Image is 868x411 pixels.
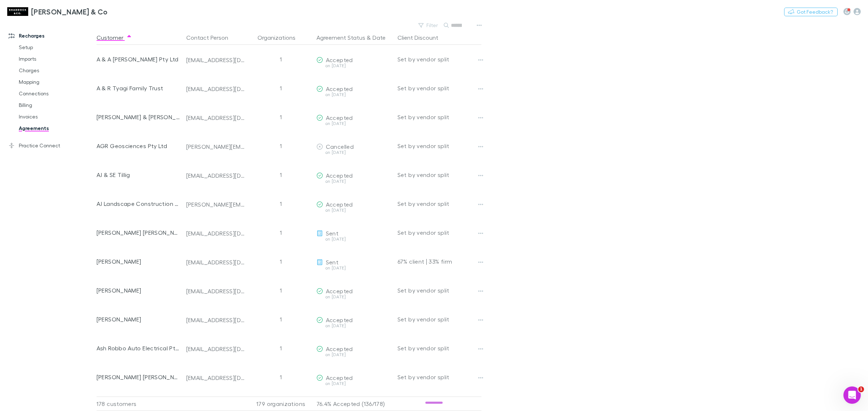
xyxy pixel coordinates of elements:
[316,352,392,357] div: on [DATE]
[316,324,392,328] div: on [DATE]
[316,30,392,45] div: &
[12,122,102,134] a: Agreements
[12,99,102,111] a: Billing
[186,114,246,121] div: [EMAIL_ADDRESS][DOMAIN_NAME]
[97,218,180,247] div: [PERSON_NAME] [PERSON_NAME]
[186,143,246,150] div: [PERSON_NAME][EMAIL_ADDRESS][DOMAIN_NAME]
[326,56,353,63] span: Accepted
[31,7,108,16] h3: [PERSON_NAME] & Co
[186,30,237,45] button: Contact Person
[326,201,353,208] span: Accepted
[97,30,132,45] button: Customer
[316,381,392,386] div: on [DATE]
[97,189,180,218] div: AJ Landscape Construction Pty Ltd
[326,143,354,150] span: Cancelled
[248,103,314,131] div: 1
[784,8,838,16] button: Got Feedback?
[316,30,365,45] button: Agreement Status
[316,64,392,68] div: on [DATE]
[12,88,102,99] a: Connections
[397,131,481,160] div: Set by vendor split
[248,74,314,103] div: 1
[248,334,314,363] div: 1
[326,114,353,121] span: Accepted
[415,21,442,30] button: Filter
[397,103,481,131] div: Set by vendor split
[97,160,180,189] div: AJ & SE Tillig
[258,30,304,45] button: Organizations
[97,334,180,363] div: Ash Robbo Auto Electrical Pty Ltd
[397,305,481,334] div: Set by vendor split
[397,218,481,247] div: Set by vendor split
[248,276,314,305] div: 1
[248,189,314,218] div: 1
[186,316,246,324] div: [EMAIL_ADDRESS][DOMAIN_NAME]
[186,287,246,295] div: [EMAIL_ADDRESS][DOMAIN_NAME]
[326,374,353,381] span: Accepted
[248,218,314,247] div: 1
[97,305,180,334] div: [PERSON_NAME]
[373,30,386,45] button: Date
[186,56,246,64] div: [EMAIL_ADDRESS][DOMAIN_NAME]
[316,266,392,270] div: on [DATE]
[316,121,392,126] div: on [DATE]
[316,179,392,183] div: on [DATE]
[186,259,246,266] div: [EMAIL_ADDRESS][DOMAIN_NAME]
[326,230,339,237] span: Sent
[326,85,353,92] span: Accepted
[12,111,102,122] a: Invoices
[248,131,314,160] div: 1
[843,386,861,404] iframe: Intercom live chat
[397,276,481,305] div: Set by vendor split
[12,42,102,53] a: Setup
[397,189,481,218] div: Set by vendor split
[186,85,246,92] div: [EMAIL_ADDRESS][DOMAIN_NAME]
[12,65,102,76] a: Charges
[3,3,112,20] a: [PERSON_NAME] & Co
[1,140,102,151] a: Practice Connect
[186,201,246,208] div: [PERSON_NAME][EMAIL_ADDRESS][DOMAIN_NAME][PERSON_NAME]
[186,172,246,179] div: [EMAIL_ADDRESS][DOMAIN_NAME]
[326,172,353,179] span: Accepted
[97,247,180,276] div: [PERSON_NAME]
[12,53,102,65] a: Imports
[397,247,481,276] div: 67% client | 33% firm
[316,237,392,241] div: on [DATE]
[97,363,180,391] div: [PERSON_NAME] [PERSON_NAME]
[326,259,339,265] span: Sent
[397,160,481,189] div: Set by vendor split
[397,45,481,74] div: Set by vendor split
[1,30,102,42] a: Recharges
[397,74,481,103] div: Set by vendor split
[316,208,392,212] div: on [DATE]
[316,150,392,155] div: on [DATE]
[316,92,392,97] div: on [DATE]
[326,287,353,294] span: Accepted
[186,230,246,237] div: [EMAIL_ADDRESS][DOMAIN_NAME]
[97,397,183,411] div: 178 customers
[97,103,180,131] div: [PERSON_NAME] & [PERSON_NAME]
[316,397,392,411] p: 76.4% Accepted (136/178)
[858,386,864,392] span: 1
[316,295,392,299] div: on [DATE]
[97,276,180,305] div: [PERSON_NAME]
[397,334,481,363] div: Set by vendor split
[326,345,353,352] span: Accepted
[248,305,314,334] div: 1
[397,30,447,45] button: Client Discount
[7,7,28,16] img: Shaddock & Co's Logo
[248,247,314,276] div: 1
[97,74,180,103] div: A & R Tyagi Family Trust
[186,345,246,352] div: [EMAIL_ADDRESS][DOMAIN_NAME]
[326,316,353,323] span: Accepted
[397,363,481,391] div: Set by vendor split
[186,374,246,381] div: [EMAIL_ADDRESS][DOMAIN_NAME]
[97,45,180,74] div: A & A [PERSON_NAME] Pty Ltd
[248,397,314,411] div: 179 organizations
[248,45,314,74] div: 1
[248,363,314,391] div: 1
[12,76,102,88] a: Mapping
[248,160,314,189] div: 1
[97,131,180,160] div: AGR Geosciences Pty Ltd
